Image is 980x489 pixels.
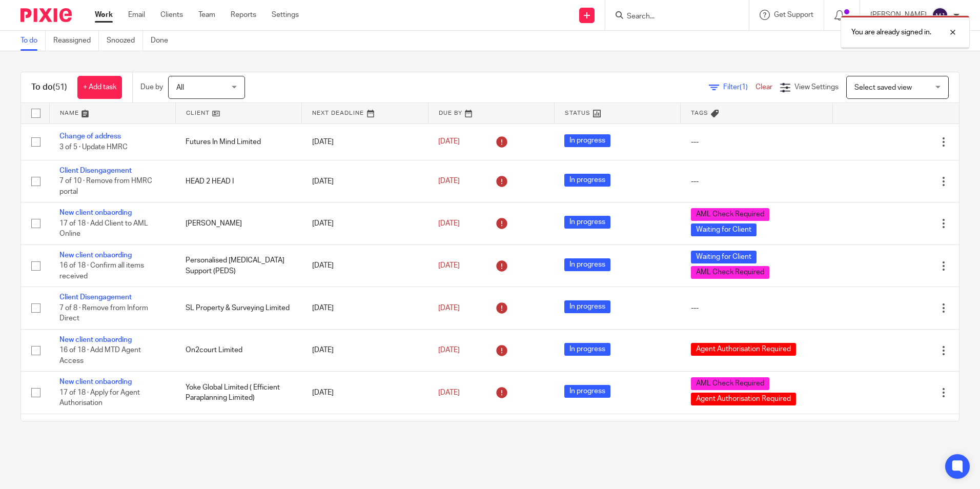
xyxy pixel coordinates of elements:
[691,176,823,187] div: ---
[59,252,132,259] a: New client onbaording
[59,133,121,140] a: Change of address
[438,177,460,185] span: [DATE]
[691,110,708,116] span: Tags
[59,294,132,301] a: Client Disengagement
[691,377,769,390] span: AML Check Required
[691,137,823,147] div: ---
[175,160,301,202] td: HEAD 2 HEAD I
[53,31,99,51] a: Reassigned
[302,124,428,160] td: [DATE]
[302,287,428,329] td: [DATE]
[691,266,769,279] span: AML Check Required
[723,84,756,91] span: Filter
[691,393,796,405] span: Agent Authorisation Required
[564,216,610,229] span: In progress
[691,343,796,356] span: Agent Authorisation Required
[59,209,132,216] a: New client onbaording
[302,372,428,414] td: [DATE]
[140,82,163,92] p: Due by
[302,329,428,371] td: [DATE]
[175,329,301,371] td: On2court Limited
[438,138,460,146] span: [DATE]
[31,82,67,93] h1: To do
[59,304,148,322] span: 7 of 8 · Remove from Inform Direct
[854,84,912,91] span: Select saved view
[128,10,145,20] a: Email
[691,303,823,313] div: ---
[59,378,132,385] a: New client onbaording
[160,10,183,20] a: Clients
[175,372,301,414] td: Yoke Global Limited ( Efficient Paraplanning Limited)
[272,10,299,20] a: Settings
[438,389,460,396] span: [DATE]
[231,10,256,20] a: Reports
[175,202,301,244] td: [PERSON_NAME]
[107,31,143,51] a: Snoozed
[95,10,113,20] a: Work
[59,347,141,364] span: 16 of 18 · Add MTD Agent Access
[564,300,610,313] span: In progress
[438,262,460,269] span: [DATE]
[176,84,184,91] span: All
[59,144,128,151] span: 3 of 5 · Update HMRC
[175,244,301,287] td: Personalised [MEDICAL_DATA] Support (PEDS)
[691,223,757,236] span: Waiting for Client
[59,220,148,238] span: 17 of 18 · Add Client to AML Online
[59,262,144,280] span: 16 of 18 · Confirm all items received
[438,220,460,227] span: [DATE]
[59,421,132,428] a: New client onbaording
[59,336,132,343] a: New client onbaording
[932,7,948,24] img: svg%3E
[438,347,460,354] span: [DATE]
[564,174,610,187] span: In progress
[564,134,610,147] span: In progress
[175,124,301,160] td: Futures In Mind Limited
[21,8,72,22] img: Pixie
[691,208,769,221] span: AML Check Required
[564,385,610,398] span: In progress
[59,389,140,407] span: 17 of 18 · Apply for Agent Authorisation
[756,84,772,91] a: Clear
[564,258,610,271] span: In progress
[59,178,152,196] span: 7 of 10 · Remove from HMRC portal
[302,160,428,202] td: [DATE]
[21,31,46,51] a: To do
[175,287,301,329] td: SL Property & Surveying Limited
[564,343,610,356] span: In progress
[438,304,460,312] span: [DATE]
[302,414,428,456] td: [DATE]
[151,31,176,51] a: Done
[794,84,839,91] span: View Settings
[302,202,428,244] td: [DATE]
[691,251,757,263] span: Waiting for Client
[302,244,428,287] td: [DATE]
[740,84,748,91] span: (1)
[53,83,67,91] span: (51)
[77,76,122,99] a: + Add task
[851,27,931,37] p: You are already signed in.
[198,10,215,20] a: Team
[59,167,132,174] a: Client Disengagement
[175,414,301,456] td: 9 Pembroke Consultancy Ltd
